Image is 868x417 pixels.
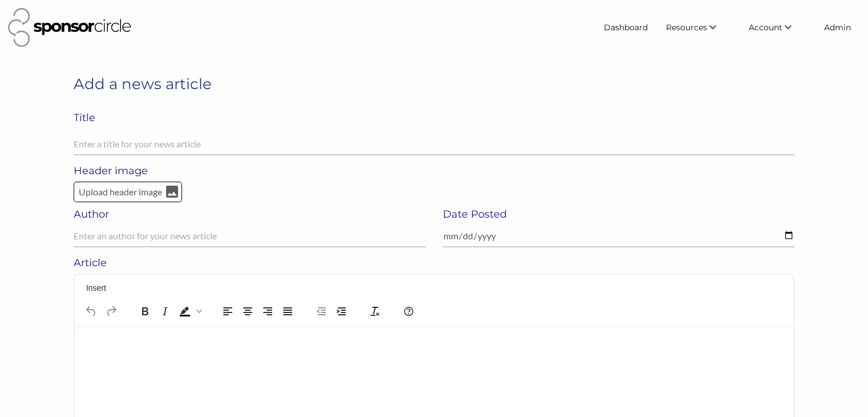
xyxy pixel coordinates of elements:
img: Sponsor Circle Logo [8,8,131,47]
button: Align left [218,303,237,319]
h6: Date Posted [443,208,794,220]
button: Decrease indent [312,303,331,319]
div: Background color Black [175,303,204,319]
h6: Article [74,256,794,269]
button: Undo [82,303,101,319]
button: Italic [155,303,175,319]
button: Increase indent [332,303,351,319]
p: Upload header image [78,185,163,199]
button: Align center [238,303,257,319]
button: Clear formatting [365,303,385,319]
body: Rich Text Area. Press ALT-0 for help. [9,9,709,21]
span: Resources [666,22,707,33]
span: Account [749,22,782,33]
li: Account [740,17,815,38]
h6: Header image [74,165,794,177]
li: Resources [657,17,740,38]
button: Bold [135,303,155,319]
input: Enter an author for your news article [74,225,425,247]
h1: Add a news article [74,74,794,94]
p: Title [74,111,794,124]
span: Insert [86,283,106,292]
h6: Author [74,208,425,220]
button: Justify [278,303,297,319]
button: Align right [258,303,277,319]
a: Admin [815,17,860,38]
a: Dashboard [595,17,657,38]
button: Redo [102,303,121,319]
input: Enter a title for your news article [74,133,794,155]
button: Help [399,303,418,319]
